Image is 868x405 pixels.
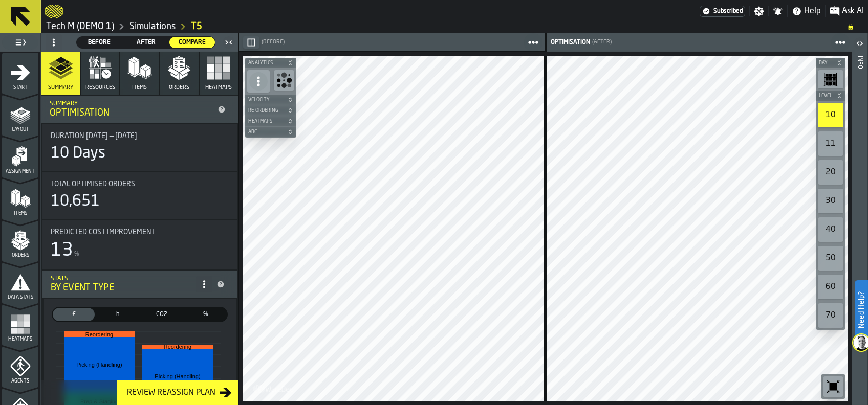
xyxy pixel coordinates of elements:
[818,189,843,213] div: 30
[272,68,296,95] div: button-toolbar-undefined
[826,5,868,17] label: button-toggle-Ask AI
[205,84,232,91] span: Heatmaps
[816,158,845,187] div: button-toolbar-undefined
[816,68,845,91] div: button-toolbar-undefined
[245,58,296,68] button: button-
[51,240,73,261] div: 13
[51,228,229,236] div: Title
[856,281,867,339] label: Need Help?
[173,38,211,47] span: Compare
[2,304,38,345] li: menu Heatmaps
[2,336,38,342] span: Heatmaps
[2,378,38,384] span: Agents
[825,378,841,395] svg: Reset zoom and position
[169,84,189,91] span: Orders
[816,91,845,101] button: button-
[141,308,183,321] div: thumb
[50,100,213,107] div: Summary
[46,21,114,32] a: link-to-/wh/i/48b63d5b-7b01-4ac5-b36e-111296781b18
[817,60,834,66] span: Bay
[222,36,236,49] label: button-toggle-Close me
[818,103,843,127] div: 10
[191,21,202,32] a: link-to-/wh/i/48b63d5b-7b01-4ac5-b36e-111296781b18/simulations/dff3a2cd-e2c8-47d3-a670-4d35f7897424
[55,310,93,319] span: £
[42,124,237,171] div: stat-Duration 1/12/2024 — 10/12/2024
[818,217,843,242] div: 40
[51,192,100,211] div: 10,651
[169,37,215,48] div: thumb
[816,244,845,273] div: button-toolbar-undefined
[51,144,105,163] div: 10 Days
[853,35,867,54] label: button-toggle-Open
[2,53,38,94] li: menu Start
[140,307,184,322] label: button-switch-multi-CO2
[816,301,845,330] div: button-toolbar-undefined
[184,307,228,322] label: button-switch-multi-Share
[2,211,38,216] span: Items
[123,36,169,49] label: button-switch-multi-After
[51,180,229,188] div: Title
[187,310,225,319] span: %
[42,172,237,219] div: stat-Total Optimised Orders
[2,137,38,177] li: menu Assignment
[818,160,843,185] div: 20
[2,85,38,91] span: Start
[2,253,38,258] span: Orders
[74,251,79,258] span: %
[42,220,237,269] div: stat-Predicted Cost Improvement
[246,129,285,135] span: ABC
[50,107,213,119] div: Optimisation
[51,282,196,294] div: By event type
[816,187,845,215] div: button-toolbar-undefined
[143,310,181,319] span: CO2
[117,380,238,405] button: button-Review Reassign Plan
[51,132,229,140] div: Title
[700,6,745,17] a: link-to-/wh/i/48b63d5b-7b01-4ac5-b36e-111296781b18/settings/billing
[769,6,787,16] label: button-toggle-Notifications
[132,84,147,91] span: Items
[750,6,768,16] label: button-toggle-Settings
[2,220,38,261] li: menu Orders
[713,8,743,15] span: Subscribed
[852,33,867,405] header: Info
[52,307,96,322] label: button-switch-multi-Cost
[700,6,745,17] div: Menu Subscription
[2,169,38,174] span: Assignment
[276,72,292,88] svg: Show Congestion
[856,54,863,402] div: Info
[245,95,296,105] button: button-
[2,35,38,50] label: button-toggle-Toggle Full Menu
[2,295,38,300] span: Data Stats
[53,308,95,321] div: thumb
[245,105,296,116] button: button-
[246,97,285,103] span: Velocity
[97,308,139,321] div: thumb
[76,36,123,49] label: button-switch-multi-Before
[2,127,38,132] span: Layout
[96,307,140,322] label: button-switch-multi-Time
[45,20,864,33] nav: Breadcrumb
[169,36,215,49] label: button-switch-multi-Compare
[77,37,122,48] div: thumb
[123,387,220,399] div: Review Reassign Plan
[51,275,196,282] div: Stats
[816,129,845,158] div: button-toolbar-undefined
[51,132,137,140] span: Duration [DATE] — [DATE]
[816,215,845,244] div: button-toolbar-undefined
[804,5,821,17] span: Help
[2,346,38,387] li: menu Agents
[818,246,843,271] div: 50
[85,84,115,91] span: Resources
[821,374,845,399] div: button-toolbar-undefined
[817,93,834,99] span: Level
[123,37,169,48] div: thumb
[788,5,825,17] label: button-toggle-Help
[246,108,285,114] span: Re-Ordering
[51,180,135,188] span: Total Optimised Orders
[245,116,296,126] button: button-
[246,60,285,66] span: Analytics
[2,95,38,136] li: menu Layout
